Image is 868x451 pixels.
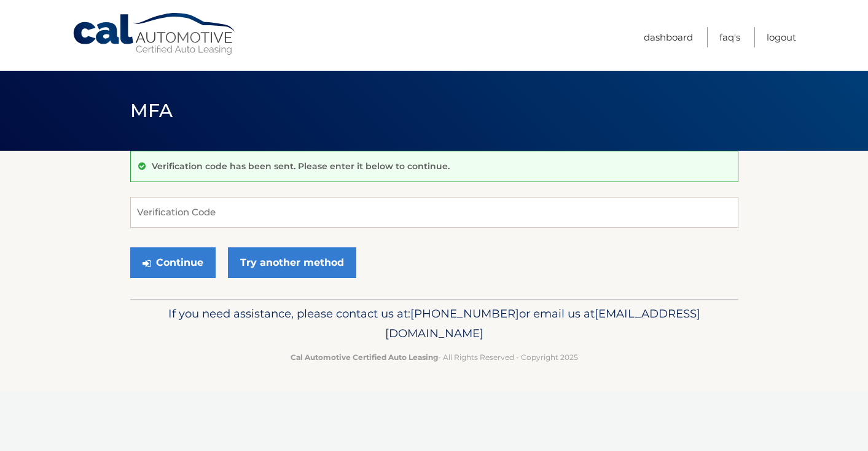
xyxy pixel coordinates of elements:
span: [PHONE_NUMBER] [410,306,519,321]
a: Logout [767,27,796,47]
p: If you need assistance, please contact us at: or email us at [138,304,730,343]
a: Cal Automotive [72,12,238,56]
strong: Cal Automotive Certified Auto Leasing [291,353,438,362]
span: MFA [130,99,173,122]
span: [EMAIL_ADDRESS][DOMAIN_NAME] [385,306,700,340]
a: Try another method [228,247,356,278]
input: Verification Code [130,197,738,228]
p: Verification code has been sent. Please enter it below to continue. [152,161,450,172]
button: Continue [130,247,216,278]
a: Dashboard [644,27,693,47]
p: - All Rights Reserved - Copyright 2025 [138,351,730,364]
a: FAQ's [719,27,740,47]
